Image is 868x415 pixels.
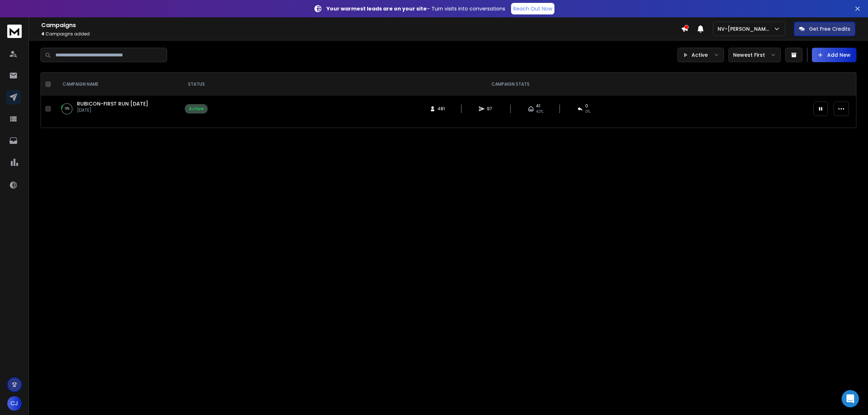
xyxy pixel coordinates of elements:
[77,107,148,113] p: [DATE]
[180,73,212,96] th: STATUS
[77,100,148,107] a: RUBICON-FIRST RUN [DATE]
[728,48,781,62] button: Newest First
[327,5,505,12] p: – Turn visits into conversations
[692,51,708,59] p: Active
[54,73,180,96] th: CAMPAIGN NAME
[41,31,44,37] span: 4
[842,390,859,407] div: Open Intercom Messenger
[536,109,543,115] span: 42 %
[585,109,590,115] span: 0 %
[54,96,180,122] td: 12%RUBICON-FIRST RUN [DATE][DATE]
[513,5,552,12] p: Reach Out Now
[7,396,22,411] button: CJ
[438,106,445,112] span: 481
[718,25,773,33] p: NV-[PERSON_NAME]
[7,25,22,38] img: logo
[189,106,204,112] div: Active
[65,105,69,112] p: 12 %
[536,103,540,109] span: 41
[809,25,850,33] p: Get Free Credits
[41,21,681,30] h1: Campaigns
[511,3,554,14] a: Reach Out Now
[812,48,856,62] button: Add New
[41,31,681,37] p: Campaigns added
[327,5,427,12] strong: Your warmest leads are on your site
[212,73,809,96] th: CAMPAIGN STATS
[585,103,588,109] span: 0
[487,106,494,112] span: 97
[794,22,855,36] button: Get Free Credits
